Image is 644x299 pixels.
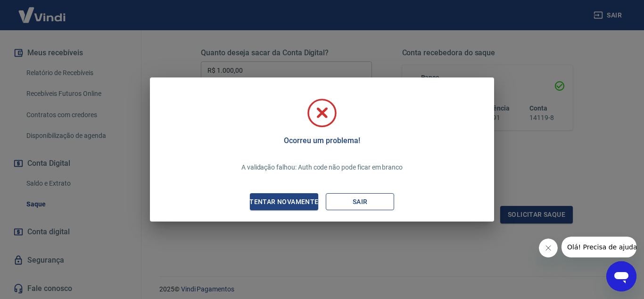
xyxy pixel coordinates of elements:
h5: Ocorreu um problema! [284,136,360,145]
button: Sair [326,193,394,211]
button: Tentar novamente [250,193,318,211]
iframe: Fechar mensagem [539,239,558,257]
iframe: Mensagem da empresa [561,237,636,257]
iframe: Botão para abrir a janela de mensagens [606,261,636,291]
p: A validação falhou: Auth code não pode ficar em branco [241,162,403,172]
span: Olá! Precisa de ajuda? [6,7,79,14]
div: Tentar novamente [238,196,330,208]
